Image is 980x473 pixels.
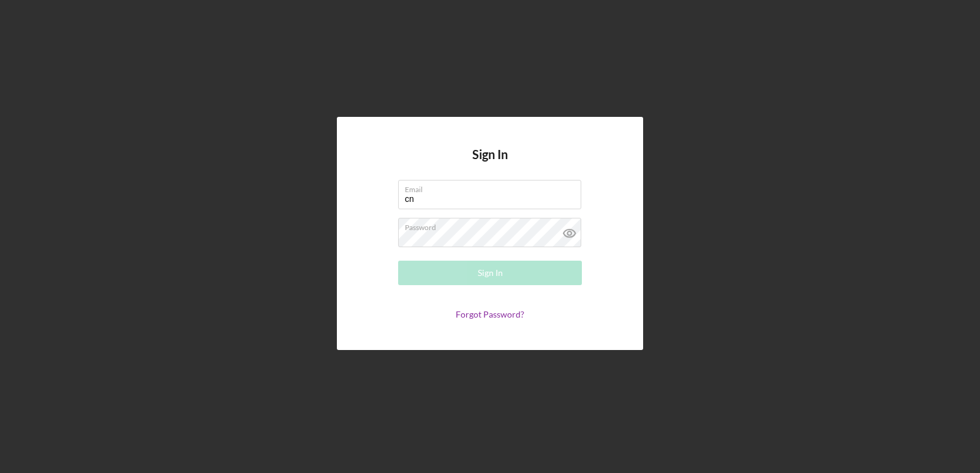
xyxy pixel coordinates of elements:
[405,218,581,232] label: Password
[398,261,582,285] button: Sign In
[405,181,581,194] label: Email
[478,261,503,285] div: Sign In
[456,309,524,319] a: Forgot Password?
[472,147,508,180] h4: Sign In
